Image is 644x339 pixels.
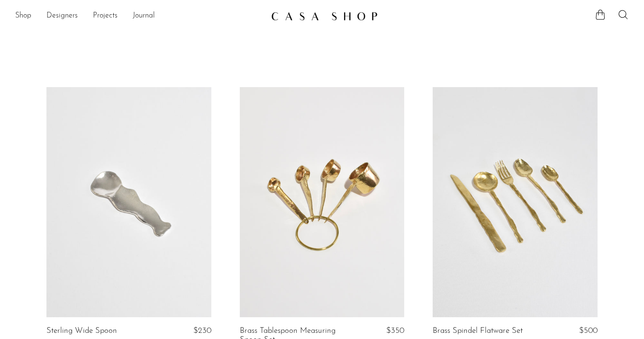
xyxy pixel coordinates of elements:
[15,8,263,24] nav: Desktop navigation
[193,327,211,335] span: $230
[15,8,263,24] ul: NEW HEADER MENU
[433,327,523,335] a: Brass Spindel Flatware Set
[46,10,78,22] a: Designers
[93,10,118,22] a: Projects
[386,327,404,335] span: $350
[15,10,31,22] a: Shop
[46,327,117,335] a: Sterling Wide Spoon
[133,10,155,22] a: Journal
[579,327,598,335] span: $500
